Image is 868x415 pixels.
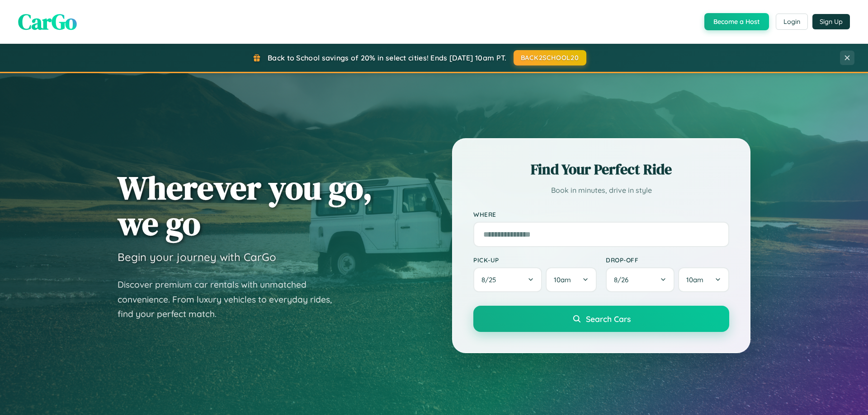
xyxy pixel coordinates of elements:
button: Become a Host [704,13,769,30]
button: BACK2SCHOOL20 [514,50,586,65]
span: 8 / 25 [481,275,500,284]
span: CarGo [18,7,77,37]
p: Discover premium car rentals with unmatched convenience. From luxury vehicles to everyday rides, ... [118,277,344,322]
button: 10am [546,267,597,292]
label: Pick-up [473,256,597,264]
h3: Begin your journey with CarGo [118,250,276,264]
button: Search Cars [473,306,729,332]
label: Drop-off [606,256,729,264]
h2: Find Your Perfect Ride [473,159,729,179]
button: Sign Up [812,14,850,29]
button: 8/26 [606,267,675,292]
button: 8/25 [473,267,542,292]
button: 10am [678,267,729,292]
span: Back to School savings of 20% in select cities! Ends [DATE] 10am PT. [268,53,506,62]
button: Login [776,14,808,30]
span: Search Cars [586,314,631,324]
span: 8 / 26 [614,275,633,284]
h1: Wherever you go, we go [118,170,373,241]
span: 10am [686,275,703,284]
p: Book in minutes, drive in style [473,184,729,197]
span: 10am [554,275,571,284]
label: Where [473,210,729,218]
